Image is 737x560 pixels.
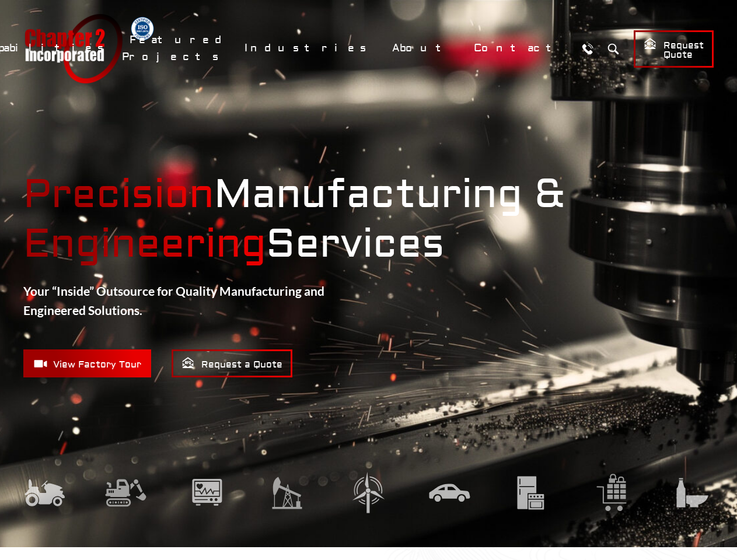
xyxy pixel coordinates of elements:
[602,38,624,60] button: Search
[23,283,324,318] strong: Your “Inside” Outsource for Quality Manufacturing and Engineered Solutions.
[466,36,571,61] a: Contact
[172,349,292,377] a: Request a Quote
[23,170,714,269] strong: Manufacturing & Services
[23,14,123,83] a: Chapter 2 Incorporated
[33,356,141,371] span: View Factory Tour
[23,219,266,268] mark: Engineering
[181,356,282,371] span: Request a Quote
[577,38,598,60] a: Call Us
[122,27,231,69] a: Featured Projects
[237,36,379,61] a: Industries
[644,37,704,61] span: Request Quote
[634,30,714,68] a: Request Quote
[23,349,151,377] a: View Factory Tour
[23,170,214,219] mark: Precision
[385,36,460,61] a: About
